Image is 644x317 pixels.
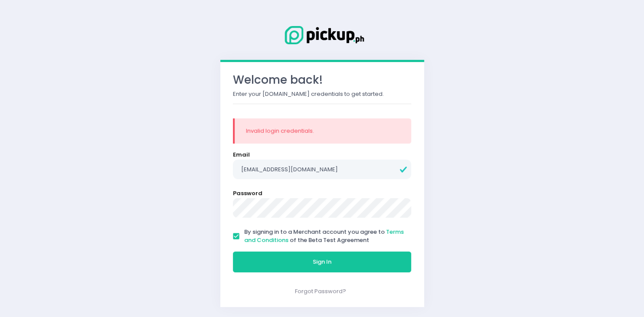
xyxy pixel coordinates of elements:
[279,24,366,46] img: Logo
[233,252,412,272] button: Sign In
[233,73,412,87] h3: Welcome back!
[313,258,331,266] span: Sign In
[233,150,250,159] label: Email
[233,90,412,98] p: Enter your [DOMAIN_NAME] credentials to get started.
[295,287,346,295] a: Forgot Password?
[233,160,412,180] input: Email
[244,228,404,245] span: By signing in to a Merchant account you agree to of the Beta Test Agreement
[233,189,262,198] label: Password
[246,127,400,135] div: Invalid login credentials.
[244,228,404,245] a: Terms and Conditions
